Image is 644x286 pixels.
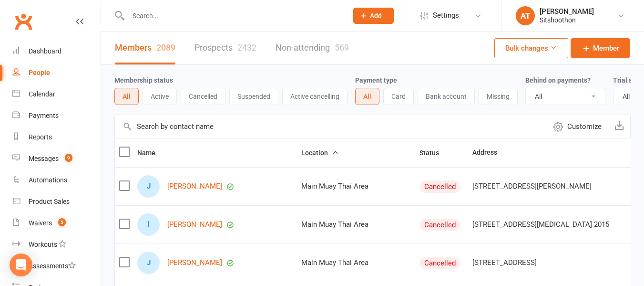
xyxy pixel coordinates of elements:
[229,88,278,105] button: Suspended
[29,90,55,98] div: Calendar
[479,88,518,105] button: Missing
[167,221,222,229] a: [PERSON_NAME]
[29,176,67,184] div: Automations
[301,147,338,159] button: Location
[29,155,59,162] div: Messages
[301,149,338,157] span: Location
[29,219,52,227] div: Waivers
[419,149,450,157] span: Status
[29,69,50,76] div: People
[433,5,459,26] span: Settings
[167,259,222,267] a: [PERSON_NAME]
[282,88,348,105] button: Active cancelling
[115,115,547,138] input: Search by contact name
[419,219,460,231] div: Cancelled
[12,148,101,169] a: Messages 9
[114,88,139,105] button: All
[137,147,166,159] button: Name
[65,154,72,162] span: 9
[29,262,76,270] div: Assessments
[12,84,101,105] a: Calendar
[137,149,166,157] span: Name
[593,42,619,54] span: Member
[301,221,411,229] div: Main Muay Thai Area
[237,42,256,53] div: 2432
[181,88,225,105] button: Cancelled
[29,198,70,205] div: Product Sales
[301,259,411,267] div: Main Muay Thai Area
[143,88,177,105] button: Active
[516,6,535,25] div: AT
[335,42,349,53] div: 569
[12,105,101,127] a: Payments
[540,16,594,24] div: Sitshoothon
[540,7,594,16] div: [PERSON_NAME]
[494,38,568,58] button: Bulk changes
[12,234,101,255] a: Workouts
[419,180,460,193] div: Cancelled
[29,241,57,248] div: Workouts
[355,88,379,105] button: All
[194,32,256,64] a: Prospects2432
[12,41,101,62] a: Dashboard
[355,76,397,84] label: Payment type
[12,169,101,191] a: Automations
[10,254,32,276] div: Open Intercom Messenger
[114,76,173,84] label: Membership status
[547,115,608,138] button: Customize
[383,88,414,105] button: Card
[29,112,59,119] div: Payments
[571,38,630,58] a: Member
[419,257,460,269] div: Cancelled
[137,213,160,236] div: leandro
[276,32,349,64] a: Non-attending569
[115,32,175,64] a: Members2089
[12,191,101,212] a: Product Sales
[418,88,475,105] button: Bank account
[12,212,101,234] a: Waivers 5
[137,252,160,274] div: Jahin
[137,175,160,198] div: Joshua
[525,76,591,84] label: Behind on payments?
[12,62,101,84] a: People
[167,182,222,191] a: [PERSON_NAME]
[29,47,61,55] div: Dashboard
[125,9,341,22] input: Search...
[12,127,101,148] a: Reports
[567,121,602,132] span: Customize
[419,147,450,159] button: Status
[29,133,52,141] div: Reports
[370,12,382,20] span: Add
[12,255,101,277] a: Assessments
[301,182,411,191] div: Main Muay Thai Area
[353,8,394,24] button: Add
[11,10,35,33] a: Clubworx
[156,42,175,53] div: 2089
[58,218,66,226] span: 5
